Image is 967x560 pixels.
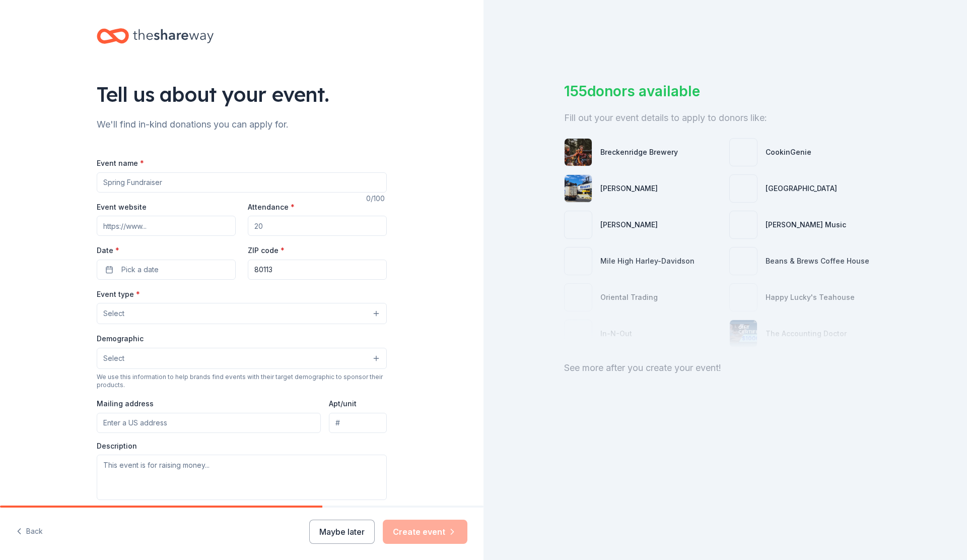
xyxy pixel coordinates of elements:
div: [GEOGRAPHIC_DATA] [766,182,837,195]
input: 12345 (U.S. only) [248,260,387,280]
input: # [329,413,387,433]
button: Pick a date [97,260,236,280]
img: photo for Bahama Buck's [565,211,592,238]
label: Event name [97,158,144,168]
div: We use this information to help brands find events with their target demographic to sponsor their... [97,373,387,389]
input: Enter a US address [97,413,321,433]
input: https://www... [97,216,236,236]
div: 155 donors available [564,81,886,102]
div: CookinGenie [766,146,811,158]
button: Maybe later [309,520,375,544]
img: photo for South Suburban Park & Recreation District [730,175,757,202]
button: Select [97,303,387,324]
span: Pick a date [121,264,159,276]
img: photo for Alfred Music [730,211,757,238]
label: Apt/unit [329,399,357,409]
img: photo for CookinGenie [730,139,757,166]
span: Select [103,307,124,320]
label: Attendance [248,202,295,212]
div: 0 /100 [366,193,387,205]
span: Select [103,352,124,364]
label: Date [97,245,236,256]
div: We'll find in-kind donations you can apply for. [97,116,387,133]
div: [PERSON_NAME] [600,182,658,195]
label: Demographic [97,334,144,344]
button: Select [97,348,387,369]
input: 20 [248,216,387,236]
label: Mailing address [97,399,154,409]
img: photo for Matson [565,175,592,202]
div: Fill out your event details to apply to donors like: [564,110,886,126]
input: Spring Fundraiser [97,172,387,193]
div: Tell us about your event. [97,80,387,108]
div: [PERSON_NAME] [600,219,658,231]
img: photo for Breckenridge Brewery [565,139,592,166]
label: Event type [97,289,140,299]
div: Breckenridge Brewery [600,146,678,158]
label: Description [97,441,137,451]
div: [PERSON_NAME] Music [766,219,846,231]
button: Back [16,521,43,542]
div: See more after you create your event! [564,360,886,376]
label: ZIP code [248,245,285,256]
label: Event website [97,202,147,212]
